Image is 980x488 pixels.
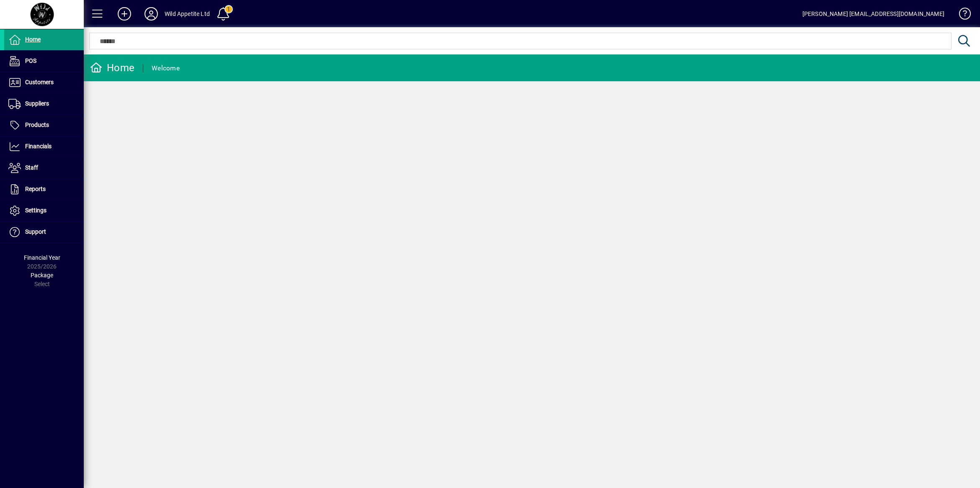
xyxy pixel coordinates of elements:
[24,254,60,261] span: Financial Year
[25,186,46,192] span: Reports
[152,62,180,75] div: Welcome
[4,115,84,136] a: Products
[4,200,84,221] a: Settings
[111,6,138,21] button: Add
[4,158,84,178] a: Staff
[4,179,84,200] a: Reports
[138,6,165,21] button: Profile
[31,272,53,279] span: Package
[953,2,970,29] a: Knowledge Base
[802,7,944,21] div: [PERSON_NAME] [EMAIL_ADDRESS][DOMAIN_NAME]
[25,36,41,43] span: Home
[4,93,84,114] a: Suppliers
[25,100,49,107] span: Suppliers
[25,121,49,128] span: Products
[4,136,84,157] a: Financials
[25,228,46,235] span: Support
[4,72,84,93] a: Customers
[4,222,84,243] a: Support
[90,61,134,75] div: Home
[25,57,36,64] span: POS
[25,207,46,214] span: Settings
[25,164,38,171] span: Staff
[165,7,210,21] div: Wild Appetite Ltd
[25,143,52,150] span: Financials
[25,79,54,85] span: Customers
[4,51,84,72] a: POS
